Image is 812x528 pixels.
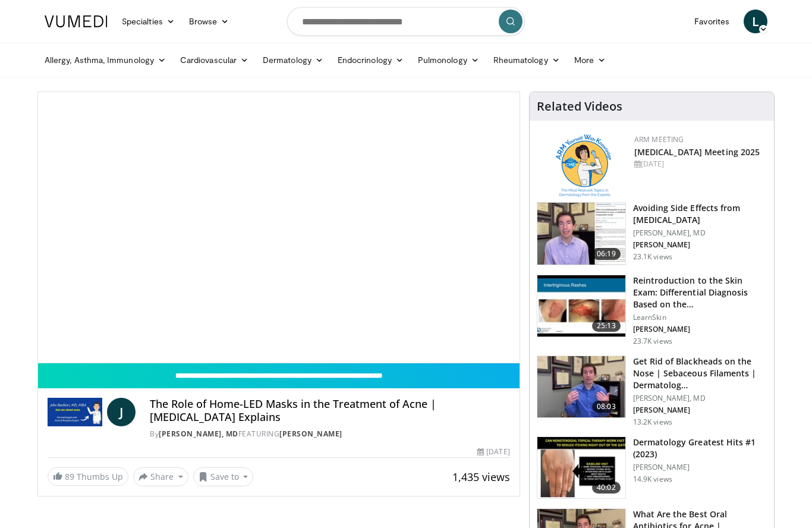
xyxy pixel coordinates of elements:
a: Dermatology [256,48,331,72]
a: [MEDICAL_DATA] Meeting 2025 [634,146,760,158]
a: Pulmonology [411,48,486,72]
a: 40:02 Dermatology Greatest Hits #1 (2023) [PERSON_NAME] 14.9K views [537,436,767,499]
img: John Barbieri, MD [48,398,102,426]
div: [DATE] [477,447,509,457]
p: LearnSkin [633,313,767,322]
a: Rheumatology [486,48,567,72]
span: 1,435 views [452,470,510,484]
a: Cardiovascular [173,48,256,72]
span: 40:02 [592,482,621,494]
h3: Get Rid of Blackheads on the Nose | Sebaceous Filaments | Dermatolog… [633,356,767,391]
img: 54dc8b42-62c8-44d6-bda4-e2b4e6a7c56d.150x105_q85_crop-smart_upscale.jpg [537,356,625,418]
p: [PERSON_NAME], MD [633,228,767,238]
p: 23.7K views [633,337,672,346]
a: 08:03 Get Rid of Blackheads on the Nose | Sebaceous Filaments | Dermatolog… [PERSON_NAME], MD [PE... [537,356,767,427]
a: Favorites [687,10,737,33]
img: 022c50fb-a848-4cac-a9d8-ea0906b33a1b.150x105_q85_crop-smart_upscale.jpg [537,275,625,337]
a: 06:19 Avoiding Side Effects from [MEDICAL_DATA] [PERSON_NAME], MD [PERSON_NAME] 23.1K views [537,202,767,265]
div: [DATE] [634,159,764,169]
p: [PERSON_NAME] [633,240,767,250]
a: ARM Meeting [634,134,684,144]
a: Endocrinology [331,48,411,72]
a: [PERSON_NAME] [279,429,342,439]
video-js: Video Player [38,92,520,363]
img: 89a28c6a-718a-466f-b4d1-7c1f06d8483b.png.150x105_q85_autocrop_double_scale_upscale_version-0.2.png [556,134,611,197]
p: 14.9K views [633,474,672,484]
img: 167f4955-2110-4677-a6aa-4d4647c2ca19.150x105_q85_crop-smart_upscale.jpg [537,437,625,499]
span: 89 [65,471,74,482]
h3: Avoiding Side Effects from [MEDICAL_DATA] [633,202,767,226]
img: VuMedi Logo [45,15,108,27]
button: Save to [193,467,254,486]
p: 23.1K views [633,252,672,262]
span: 25:13 [592,320,621,332]
h3: Reintroduction to the Skin Exam: Differential Diagnosis Based on the… [633,275,767,310]
div: By FEATURING [150,429,509,439]
a: Specialties [115,10,182,33]
input: Search topics, interventions [287,7,525,36]
h3: Dermatology Greatest Hits #1 (2023) [633,436,767,460]
span: 08:03 [592,401,621,413]
p: 13.2K views [633,417,672,427]
a: L [744,10,767,33]
button: Share [133,467,188,486]
a: 25:13 Reintroduction to the Skin Exam: Differential Diagnosis Based on the… LearnSkin [PERSON_NAM... [537,275,767,346]
a: 89 Thumbs Up [48,467,128,486]
a: More [567,48,613,72]
p: [PERSON_NAME] [633,406,767,415]
h4: Related Videos [537,99,622,114]
a: J [107,398,136,426]
span: 06:19 [592,248,621,260]
img: 6f9900f7-f6e7-4fd7-bcbb-2a1dc7b7d476.150x105_q85_crop-smart_upscale.jpg [537,203,625,265]
p: [PERSON_NAME] [633,325,767,334]
h4: The Role of Home-LED Masks in the Treatment of Acne | [MEDICAL_DATA] Explains [150,398,509,423]
a: Browse [182,10,237,33]
p: [PERSON_NAME], MD [633,394,767,403]
a: [PERSON_NAME], MD [159,429,238,439]
a: Allergy, Asthma, Immunology [37,48,173,72]
p: [PERSON_NAME] [633,463,767,472]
